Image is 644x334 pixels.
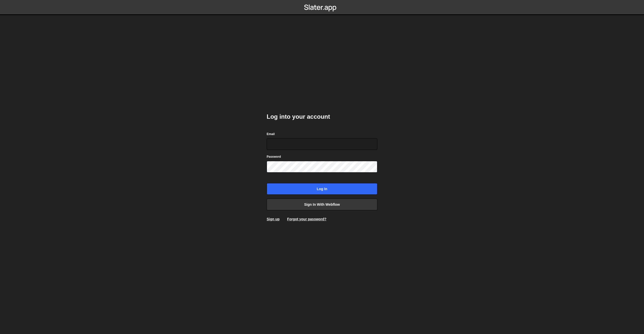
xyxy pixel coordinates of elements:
[267,113,377,121] h2: Log into your account
[267,217,279,221] a: Sign up
[267,154,281,159] label: Password
[267,199,377,210] a: Sign in with Webflow
[267,183,377,195] input: Log in
[287,217,326,221] a: Forgot your password?
[267,132,275,137] label: Email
